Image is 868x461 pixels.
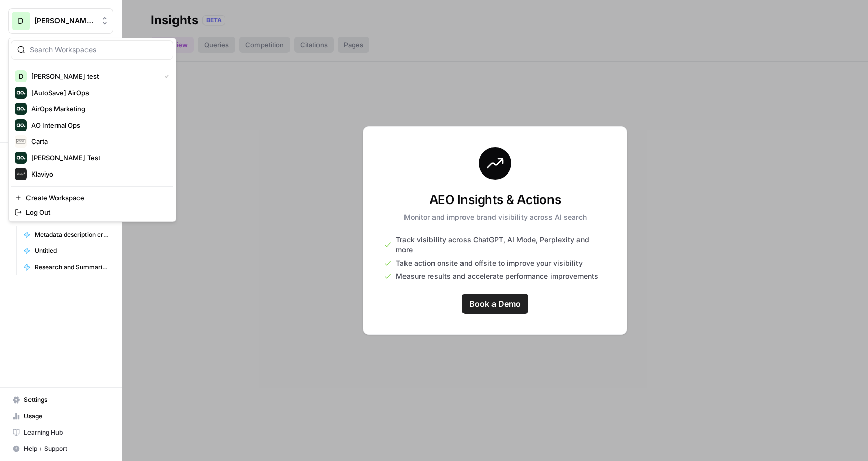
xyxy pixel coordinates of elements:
a: Learning Hub [8,424,113,441]
span: Metadata description creation [35,230,109,239]
div: Workspace: David test [8,38,176,222]
span: Klaviyo [31,169,165,179]
h3: AEO Insights & Actions [404,192,587,208]
a: Untitled [19,243,113,259]
span: Help + Support [24,444,109,453]
span: D [19,71,23,81]
a: Usage [8,408,113,424]
input: Search Workspaces [30,45,167,55]
span: [AutoSave] AirOps [31,88,165,98]
span: Book a Demo [469,298,521,310]
span: Take action onsite and offsite to improve your visibility [396,258,583,268]
button: Help + Support [8,441,113,457]
span: AO Internal Ops [31,120,165,130]
img: Klaviyo Logo [15,168,27,180]
img: AirOps Marketing Logo [15,103,27,115]
span: [PERSON_NAME] Test [31,153,165,163]
span: Settings [24,395,109,405]
span: Usage [24,412,109,421]
span: Create Workspace [26,193,165,203]
span: Track visibility across ChatGPT, AI Mode, Perplexity and more [396,235,606,255]
img: Dillon Test Logo [15,152,27,164]
span: Carta [31,136,165,147]
img: AO Internal Ops Logo [15,119,27,131]
a: Metadata description creation [19,226,113,243]
span: Learning Hub [24,428,109,437]
a: Research and Summarize [19,259,113,275]
a: Book a Demo [462,294,528,314]
span: Untitled [35,246,109,255]
a: Create Workspace [11,191,173,205]
img: [AutoSave] AirOps Logo [15,87,27,99]
span: D [18,15,24,27]
p: Monitor and improve brand visibility across AI search [404,212,587,222]
span: [PERSON_NAME] test [31,71,156,81]
span: Measure results and accelerate performance improvements [396,271,598,281]
span: Research and Summarize [35,263,109,272]
span: [PERSON_NAME] test [34,16,96,26]
a: Settings [8,392,113,408]
span: AirOps Marketing [31,104,165,114]
a: Log Out [11,205,173,219]
img: Carta Logo [15,135,27,148]
span: Log Out [26,207,165,217]
button: Workspace: David test [8,8,113,34]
